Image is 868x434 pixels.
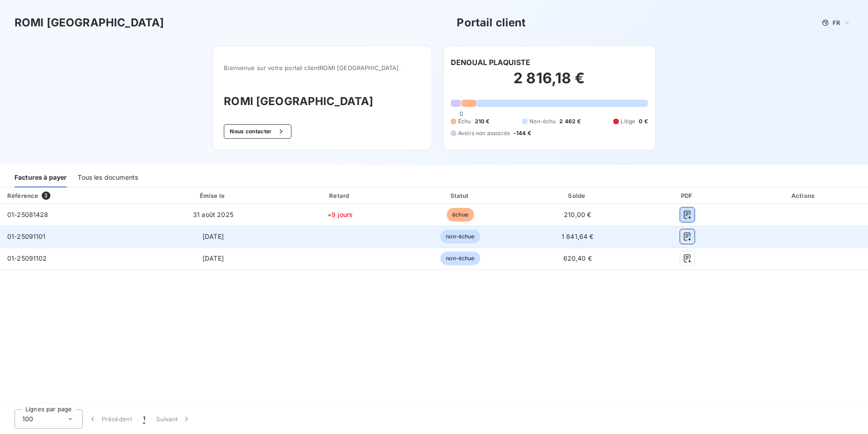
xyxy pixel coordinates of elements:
[224,124,291,139] button: Nous contacter
[7,232,46,240] span: 01-25091101
[202,254,224,262] span: [DATE]
[193,211,233,218] span: 31 août 2025
[741,191,866,200] div: Actions
[637,191,738,200] div: PDF
[440,230,480,243] span: non-échue
[458,117,471,126] span: Échu
[458,129,510,137] span: Avoirs non associés
[459,110,463,117] span: 0
[564,211,591,218] span: 210,00 €
[224,93,421,110] h3: ROMI [GEOGRAPHIC_DATA]
[281,191,399,200] div: Retard
[7,211,49,218] span: 01-25081428
[451,57,531,68] h6: DENOUAL PLAQUISTE
[202,232,224,240] span: [DATE]
[457,15,526,31] h3: Portail client
[7,254,47,262] span: 01-25091102
[143,414,145,424] span: 1
[529,117,556,126] span: Non-échu
[151,409,197,429] button: Suivant
[559,117,581,126] span: 2 462 €
[833,19,840,26] span: FR
[138,409,151,429] button: 1
[327,211,353,218] span: +9 jours
[15,15,164,31] h3: ROMI [GEOGRAPHIC_DATA]
[15,168,67,187] div: Factures à payer
[224,64,421,71] span: Bienvenue sur votre portail client ROMI [GEOGRAPHIC_DATA] .
[621,117,635,126] span: Litige
[475,117,490,126] span: 210 €
[149,191,278,200] div: Émise le
[7,192,38,199] div: Référence
[522,191,634,200] div: Solde
[22,414,33,424] span: 100
[447,208,474,222] span: échue
[451,69,648,96] h2: 2 816,18 €
[513,129,531,137] span: -144 €
[639,117,647,126] span: 0 €
[78,168,138,187] div: Tous les documents
[83,409,138,429] button: Précédent
[440,252,480,265] span: non-échue
[563,254,592,262] span: 620,40 €
[562,232,594,240] span: 1 841,64 €
[42,192,50,200] span: 3
[403,191,518,200] div: Statut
